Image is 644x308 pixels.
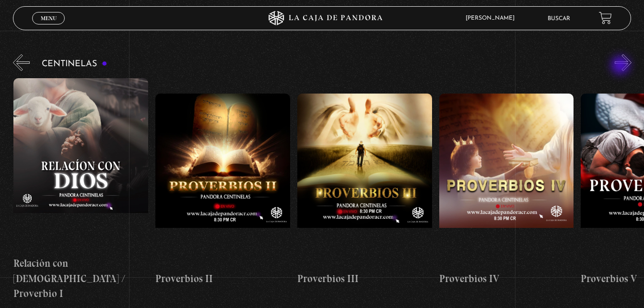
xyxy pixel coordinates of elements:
span: Menu [41,15,57,21]
span: [PERSON_NAME] [461,15,524,21]
a: Proverbios IV [439,78,574,301]
h3: Centinelas [42,59,107,69]
h4: Proverbios II [155,271,290,286]
a: View your shopping cart [599,12,612,24]
h4: Relación con [DEMOGRAPHIC_DATA] / Proverbio I [13,256,148,301]
button: Previous [13,54,30,71]
span: Cerrar [37,24,60,30]
a: Buscar [548,16,570,22]
button: Next [615,54,632,71]
h4: Proverbios IV [439,271,574,286]
a: Relación con [DEMOGRAPHIC_DATA] / Proverbio I [13,78,148,301]
a: Proverbios III [297,78,432,301]
a: Proverbios II [155,78,290,301]
h4: Proverbios III [297,271,432,286]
